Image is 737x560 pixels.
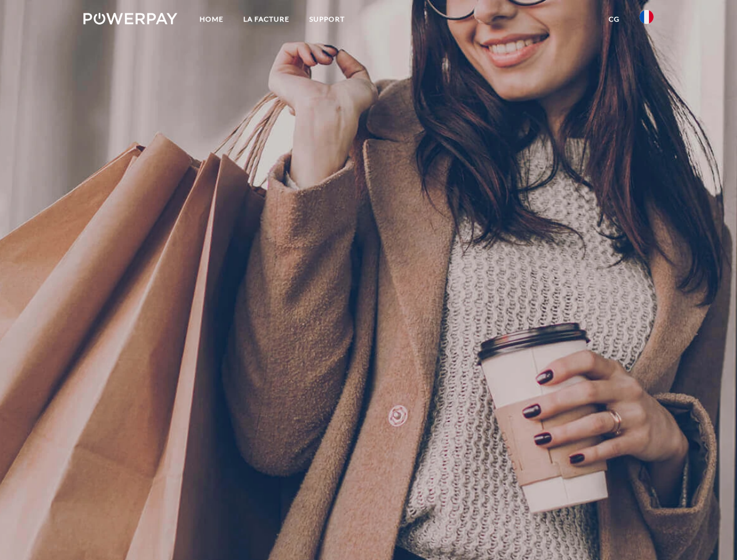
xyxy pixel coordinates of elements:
[640,10,654,24] img: fr
[190,9,233,30] a: Home
[599,9,630,30] a: CG
[83,13,177,24] img: logo-powerpay-white.svg
[233,9,299,30] a: LA FACTURE
[299,9,355,30] a: Support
